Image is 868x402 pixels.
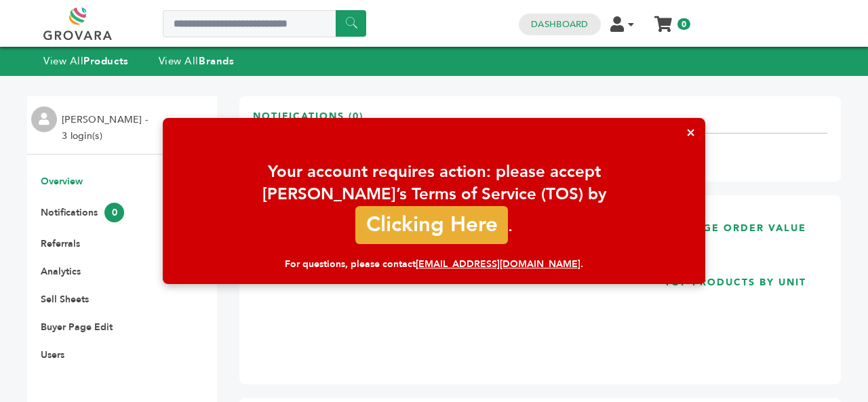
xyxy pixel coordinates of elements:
[41,175,83,188] a: Overview
[677,18,690,30] span: 0
[531,18,588,31] a: Dashboard
[41,348,64,361] a: Users
[448,209,633,360] a: TOTAL ORDERS LAST 6 MONTHS
[41,265,81,278] a: Analytics
[41,237,80,250] a: Referrals
[676,118,705,147] button: ×
[159,54,235,68] a: View AllBrands
[176,161,692,244] div: Your account requires action: please accept [PERSON_NAME]’s Terms of Service (TOS) by .
[253,209,437,360] a: TOTAL SPEND LAST 6 MONTHS
[199,54,234,68] strong: Brands
[643,263,827,360] a: TOP PRODUCTS BY UNIT
[643,209,827,252] a: AVERAGE ORDER VALUE
[41,321,113,334] a: Buyer Page Edit
[41,206,124,219] a: Notifications0
[643,263,827,289] h3: TOP PRODUCTS BY UNIT
[643,209,827,235] h3: AVERAGE ORDER VALUE
[355,206,508,244] a: Clicking Here
[43,54,129,68] a: View AllProducts
[104,203,124,222] span: 0
[31,106,57,132] img: profile.png
[41,293,89,306] a: Sell Sheets
[656,12,671,26] a: My Cart
[163,10,366,37] input: Search a product or brand...
[176,258,692,271] div: For questions, please contact .
[416,258,580,270] a: [EMAIL_ADDRESS][DOMAIN_NAME]
[83,54,128,68] strong: Products
[62,112,151,144] li: [PERSON_NAME] - 3 login(s)
[253,110,363,134] h3: Notifications (0)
